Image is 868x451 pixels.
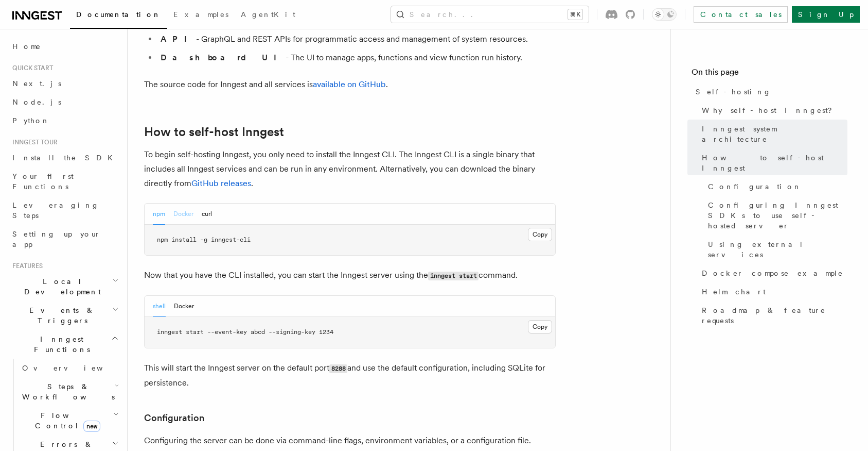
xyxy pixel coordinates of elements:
span: Configuration [708,181,802,192]
button: Steps & Workflows [18,377,121,406]
a: GitHub releases [191,178,251,188]
strong: API [161,34,196,44]
span: Using external services [708,239,847,260]
a: Home [8,37,121,56]
li: - The UI to manage apps, functions and view function run history. [157,51,556,65]
span: Node.js [12,98,61,106]
a: Configuring Inngest SDKs to use self-hosted server [704,196,847,235]
a: Node.js [8,93,121,111]
h4: On this page [692,66,847,82]
span: Quick start [8,64,53,72]
p: This will start the Inngest server on the default port and use the default configuration, includi... [144,361,556,390]
a: Leveraging Steps [8,196,121,225]
span: Inngest system architecture [702,124,847,144]
a: Python [8,111,121,130]
span: Setting up your app [12,230,101,248]
button: curl [202,204,212,225]
span: npm install -g inngest-cli [157,236,251,243]
strong: Dashboard UI [161,53,286,62]
p: The source code for Inngest and all services is . [144,77,556,92]
span: Install the SDK [12,154,119,162]
span: Self-hosting [696,87,771,97]
span: Local Development [8,276,112,297]
p: To begin self-hosting Inngest, you only need to install the Inngest CLI. The Inngest CLI is a sin... [144,147,556,191]
span: Home [12,41,41,52]
button: Local Development [8,272,121,301]
button: Copy [528,228,552,241]
li: - GraphQL and REST APIs for programmatic access and management of system resources. [157,32,556,46]
a: Helm chart [698,282,847,301]
a: Contact sales [694,6,788,23]
button: Events & Triggers [8,301,121,330]
span: Events & Triggers [8,305,112,326]
span: Why self-host Inngest? [702,105,839,115]
a: Next.js [8,74,121,93]
p: Now that you have the CLI installed, you can start the Inngest server using the command. [144,268,556,283]
a: How to self-host Inngest [698,148,847,177]
span: AgentKit [241,10,295,19]
span: Next.js [12,79,61,88]
kbd: ⌘K [568,9,582,20]
a: Configuration [704,177,847,196]
a: Documentation [70,3,167,29]
button: shell [153,296,166,317]
span: Roadmap & feature requests [702,305,847,326]
a: Docker compose example [698,264,847,282]
span: Leveraging Steps [12,201,99,220]
button: Flow Controlnew [18,406,121,435]
a: Configuration [144,411,204,425]
button: npm [153,204,165,225]
button: Toggle dark mode [652,8,677,21]
a: Sign Up [792,6,860,23]
span: Overview [22,364,128,372]
span: new [83,421,100,432]
button: Docker [174,296,194,317]
a: How to self-host Inngest [144,125,284,139]
button: Docker [173,204,193,225]
a: Inngest system architecture [698,120,847,148]
a: Setting up your app [8,225,121,254]
span: Your first Functions [12,172,74,191]
p: Configuring the server can be done via command-line flags, environment variables, or a configurat... [144,433,556,448]
button: Inngest Functions [8,330,121,359]
span: Configuring Inngest SDKs to use self-hosted server [708,200,847,231]
a: Why self-host Inngest? [698,101,847,120]
span: Helm chart [702,287,766,297]
span: How to self-host Inngest [702,153,847,173]
a: Examples [167,3,235,28]
code: 8288 [329,364,347,373]
span: Documentation [76,10,161,19]
code: inngest start [428,272,479,280]
a: Overview [18,359,121,377]
a: Using external services [704,235,847,264]
span: Features [8,262,43,270]
a: Self-hosting [692,82,847,101]
a: AgentKit [235,3,302,28]
span: Python [12,116,50,125]
a: available on GitHub [313,79,386,89]
a: Your first Functions [8,167,121,196]
span: inngest start --event-key abcd --signing-key 1234 [157,328,333,336]
span: Docker compose example [702,268,843,278]
button: Copy [528,320,552,333]
span: Inngest Functions [8,334,111,355]
span: Steps & Workflows [18,381,115,402]
span: Examples [173,10,228,19]
a: Install the SDK [8,148,121,167]
button: Search...⌘K [391,6,589,23]
span: Flow Control [18,410,113,431]
span: Inngest tour [8,138,58,146]
a: Roadmap & feature requests [698,301,847,330]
